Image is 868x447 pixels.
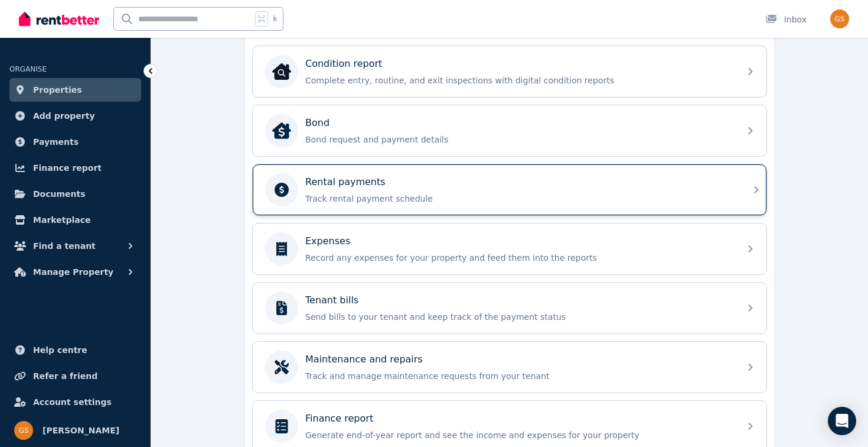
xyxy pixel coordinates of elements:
a: Payments [9,130,141,154]
a: BondBondBond request and payment details [253,105,766,156]
span: Manage Property [33,265,113,279]
a: Finance report [9,156,141,180]
img: Gurjeet Singh [830,9,849,28]
p: Condition report [305,57,382,71]
p: Expenses [305,234,350,248]
p: Bond [305,116,329,130]
p: Tenant bills [305,293,358,307]
p: Maintenance and repairs [305,352,423,367]
span: Refer a friend [33,369,97,383]
p: Generate end-of-year report and see the income and expenses for your property [305,429,733,441]
div: Open Intercom Messenger [828,407,856,435]
p: Complete entry, routine, and exit inspections with digital condition reports [305,74,733,86]
span: Find a tenant [33,239,96,253]
a: Condition reportCondition reportComplete entry, routine, and exit inspections with digital condit... [253,46,766,97]
p: Record any expenses for your property and feed them into the reports [305,252,733,264]
span: Documents [33,187,86,201]
p: Track rental payment schedule [305,193,733,205]
a: Tenant billsSend bills to your tenant and keep track of the payment status [253,283,766,333]
a: Documents [9,182,141,206]
p: Send bills to your tenant and keep track of the payment status [305,311,733,323]
div: Inbox [765,14,807,25]
span: Help centre [33,343,87,357]
img: Bond [272,121,291,140]
a: Add property [9,104,141,128]
button: Find a tenant [9,234,141,258]
p: Bond request and payment details [305,134,733,145]
span: Properties [33,83,82,97]
a: Help centre [9,338,141,362]
span: Payments [33,135,79,149]
span: Marketplace [33,213,90,227]
a: Refer a friend [9,364,141,388]
img: Gurjeet Singh [14,421,33,440]
span: k [273,14,277,24]
a: ExpensesRecord any expenses for your property and feed them into the reports [253,223,766,274]
a: Maintenance and repairsTrack and manage maintenance requests from your tenant [253,342,766,393]
a: Rental paymentsTrack rental payment schedule [253,164,766,215]
img: RentBetter [19,10,99,28]
img: Condition report [272,62,291,81]
button: Manage Property [9,260,141,284]
a: Account settings [9,390,141,414]
p: Finance report [305,412,373,426]
p: Rental payments [305,175,386,189]
a: Properties [9,78,141,102]
span: Add property [33,109,95,123]
span: Account settings [33,395,112,409]
span: [PERSON_NAME] [43,423,119,438]
span: ORGANISE [9,65,47,73]
a: Marketplace [9,208,141,232]
p: Track and manage maintenance requests from your tenant [305,370,733,382]
span: Finance report [33,161,102,175]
